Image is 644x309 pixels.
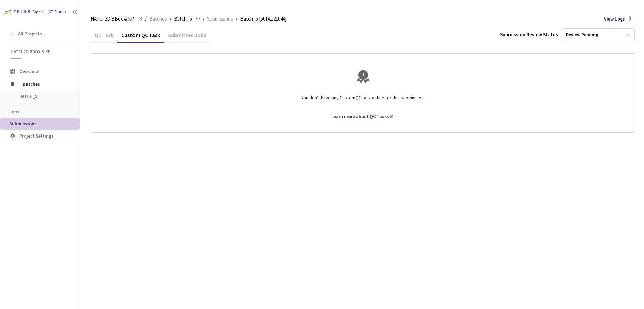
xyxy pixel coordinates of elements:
span: Batches [149,15,167,23]
span: Project Settings [19,133,54,139]
span: Overview [19,68,39,74]
span: View Logs [604,15,625,22]
a: Submissions [206,15,234,22]
li: / [203,15,204,23]
span: Submissions [9,121,37,127]
div: Learn more about QC Tasks [331,113,389,120]
li: / [236,15,237,23]
span: Batch_5 [174,15,192,23]
li: / [145,15,147,23]
span: Batch_5 [5014:121044] [240,15,286,23]
div: Review Pending [566,32,598,38]
div: QC Task [91,32,117,43]
div: Custom QC Task [117,32,164,43]
div: Submission Review Status [500,31,558,38]
div: GT Studio [48,9,66,15]
span: Batch_5 [19,93,69,99]
span: HATCI 2D BBox & KP [11,49,71,55]
span: Jobs [9,109,19,115]
span: Batches [23,77,69,91]
span: HATCI 2D BBox & KP [91,15,134,23]
a: Batches [148,15,168,22]
div: You don’t have any Custom QC task active for this submission. [99,89,627,113]
li: / [170,15,171,23]
span: All Projects [18,31,42,37]
div: Submitted Jobs [164,32,210,43]
span: Submissions [207,15,233,23]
